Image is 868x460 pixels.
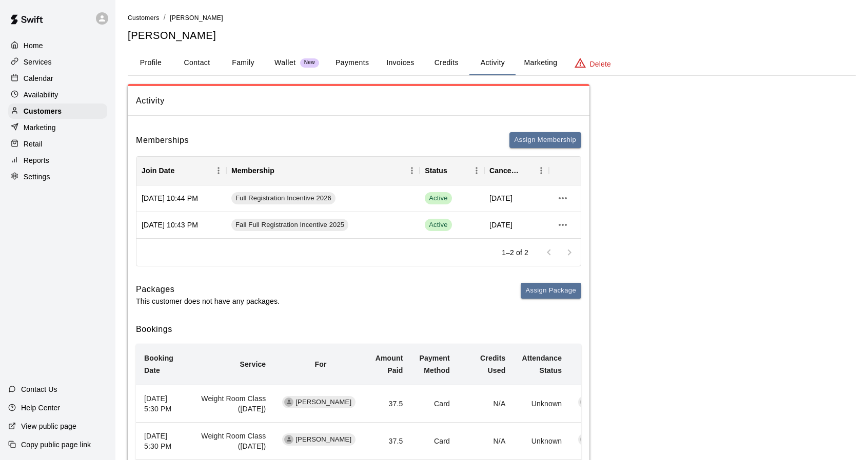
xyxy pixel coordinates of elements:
[423,51,469,75] button: Credits
[24,57,52,67] p: Services
[24,90,58,100] p: Availability
[8,169,107,184] a: Settings
[128,13,160,22] a: Customers
[367,385,411,423] td: 37.5
[425,219,451,231] span: Active
[24,40,43,51] p: Home
[489,156,519,185] div: Cancel Date
[519,163,534,178] button: Sort
[314,360,326,368] b: For
[590,59,611,69] p: Delete
[458,423,514,460] td: N/A
[420,156,484,185] div: Status
[142,156,174,185] div: Join Date
[425,192,451,204] span: Active
[144,354,173,374] b: Booking Date
[554,216,571,234] button: more actions
[240,360,266,368] b: Service
[425,156,447,185] div: Status
[580,398,589,407] div: Steven Newton
[404,163,420,178] button: Menu
[419,354,449,374] b: Payment Method
[231,219,352,231] a: Fall Full Registration Incentive 2025
[21,421,76,431] p: View public page
[24,139,43,149] p: Retail
[578,433,652,446] div: [PERSON_NAME]
[170,14,223,22] span: [PERSON_NAME]
[291,398,356,407] span: [PERSON_NAME]
[231,192,339,204] a: Full Registration Incentive 2026
[24,73,53,83] p: Calendar
[21,384,57,394] p: Contact Us
[136,423,182,460] th: [DATE] 5:30 PM
[469,163,484,178] button: Menu
[578,396,652,408] div: [PERSON_NAME]
[327,51,377,75] button: Payments
[514,423,570,460] td: Unknown
[8,71,107,86] a: Calendar
[8,38,107,53] a: Home
[136,156,226,185] div: Join Date
[220,51,266,75] button: Family
[231,194,336,203] span: Full Registration Incentive 2026
[291,435,356,445] span: [PERSON_NAME]
[580,435,589,444] div: Steven Newton
[182,385,274,423] td: Weight Room Class ([DATE])
[377,51,423,75] button: Invoices
[489,193,512,203] span: [DATE]
[411,385,458,423] td: Card
[8,120,107,135] a: Marketing
[376,354,403,374] b: Amount Paid
[128,51,174,75] button: Profile
[182,423,274,460] td: Weight Room Class ([DATE])
[411,423,458,460] td: Card
[24,155,49,165] p: Reports
[521,283,581,299] button: Assign Package
[516,51,565,75] button: Marketing
[21,403,60,413] p: Help Center
[480,354,505,374] b: Credits Used
[136,283,280,296] h6: Packages
[8,103,107,119] a: Customers
[447,163,462,178] button: Sort
[514,385,570,423] td: Unknown
[136,296,280,306] p: This customer does not have any packages.
[425,194,451,203] span: Active
[21,440,91,450] p: Copy public page link
[284,435,293,444] div: Gavin Rayfield
[502,247,528,258] p: 1–2 of 2
[469,51,516,75] button: Activity
[128,12,856,24] nav: breadcrumb
[136,185,226,212] div: [DATE] 10:44 PM
[24,122,56,133] p: Marketing
[24,106,62,116] p: Customers
[174,51,220,75] button: Contact
[8,153,107,168] div: Reports
[284,398,293,407] div: Gavin Rayfield
[128,51,856,75] div: basic tabs example
[484,156,549,185] div: Cancel Date
[425,220,451,230] span: Active
[458,385,514,423] td: N/A
[136,385,182,423] th: [DATE] 5:30 PM
[300,59,319,66] span: New
[226,156,420,185] div: Membership
[24,172,50,182] p: Settings
[509,132,581,148] button: Assign Membership
[136,134,189,147] h6: Memberships
[136,212,226,239] div: [DATE] 10:43 PM
[8,136,107,152] a: Retail
[231,156,274,185] div: Membership
[8,54,107,70] a: Services
[128,14,160,22] span: Customers
[164,12,166,23] li: /
[367,423,411,460] td: 37.5
[522,354,562,374] b: Attendance Status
